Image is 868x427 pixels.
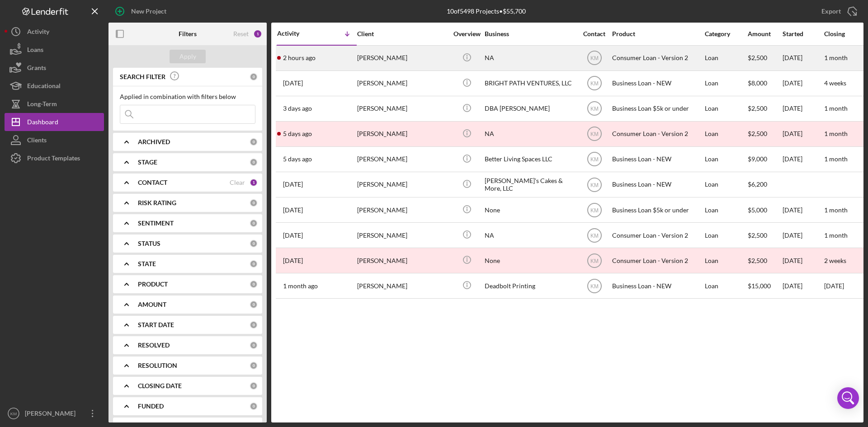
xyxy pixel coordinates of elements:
div: Business Loan - NEW [612,173,703,197]
b: ARCHIVED [138,138,170,145]
div: $2,500 [748,46,782,70]
div: 0 [250,300,258,309]
time: 1 month [824,54,848,61]
div: [PERSON_NAME]'s Cakes & More, LLC [485,173,575,197]
button: Long-Term [5,95,104,113]
div: $9,000 [748,147,782,171]
time: [DATE] [824,282,844,290]
div: [DATE] [783,198,823,222]
div: Loan [705,122,747,146]
div: None [485,198,575,222]
div: 1 [253,29,262,38]
div: $2,500 [748,122,782,146]
div: NA [485,223,575,247]
text: KM [590,55,599,61]
div: Loan [705,173,747,197]
div: 0 [250,321,258,329]
div: [DATE] [783,223,823,247]
div: [PERSON_NAME] [357,147,448,171]
div: Amount [748,30,782,38]
b: FUNDED [138,403,164,410]
time: 1 month [824,104,848,112]
div: 0 [250,239,258,248]
div: Dashboard [27,113,58,133]
time: 2025-08-19 21:50 [283,206,303,214]
div: None [485,249,575,272]
b: STATE [138,260,156,267]
time: 2025-08-26 16:54 [283,54,316,61]
b: RESOLVED [138,342,170,349]
div: Contact [577,30,611,38]
time: 2025-08-18 17:20 [283,232,303,239]
div: Product [612,30,703,38]
div: Export [821,2,841,20]
div: Overview [450,30,484,38]
button: Loans [5,41,104,59]
time: 2025-08-20 21:54 [283,181,303,188]
b: SEARCH FILTER [120,73,165,80]
button: Dashboard [5,113,104,131]
time: 1 month [824,206,848,214]
b: START DATE [138,321,174,328]
div: 0 [250,219,258,227]
time: 2025-08-21 14:43 [283,130,312,137]
button: Educational [5,77,104,95]
div: $2,500 [748,223,782,247]
div: Deadbolt Printing [485,274,575,298]
div: Loan [705,46,747,70]
div: Business Loan - NEW [612,147,703,171]
div: [PERSON_NAME] [357,274,448,298]
div: [PERSON_NAME] [357,249,448,272]
div: 0 [250,73,258,81]
div: Loan [705,147,747,171]
div: Business Loan - NEW [612,71,703,95]
button: Product Templates [5,149,104,167]
div: Loan [705,274,747,298]
div: Loans [27,41,43,61]
div: 0 [250,260,258,268]
b: CONTACT [138,179,167,186]
div: 1 [250,178,258,187]
a: Clients [5,131,104,149]
div: Product Templates [27,149,80,169]
button: Activity [5,23,104,41]
div: NA [485,122,575,146]
time: 2025-08-21 14:16 [283,155,312,163]
div: Loan [705,249,747,272]
div: Educational [27,77,61,97]
div: Activity [27,23,49,43]
b: CLOSING DATE [138,382,182,389]
div: 0 [250,382,258,390]
time: 4 weeks [824,79,846,87]
div: $2,500 [748,249,782,272]
div: Loan [705,223,747,247]
b: STATUS [138,240,160,247]
div: Loan [705,97,747,121]
time: 2025-08-25 11:18 [283,80,303,87]
text: KM [590,207,599,213]
div: 0 [250,361,258,370]
text: KM [590,258,599,264]
div: Clients [27,131,47,151]
a: Grants [5,59,104,77]
div: $15,000 [748,274,782,298]
div: $5,000 [748,198,782,222]
div: Long-Term [27,95,57,115]
div: Business Loan $5k or under [612,97,703,121]
div: 0 [250,280,258,288]
text: KM [590,131,599,137]
button: KM[PERSON_NAME] [5,404,104,422]
time: 1 month [824,130,848,137]
div: 0 [250,158,258,166]
div: [PERSON_NAME] [357,71,448,95]
time: 1 month [824,231,848,239]
div: Business Loan $5k or under [612,198,703,222]
div: Client [357,30,448,38]
text: KM [590,80,599,87]
div: Consumer Loan - Version 2 [612,46,703,70]
text: KM [10,411,17,416]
